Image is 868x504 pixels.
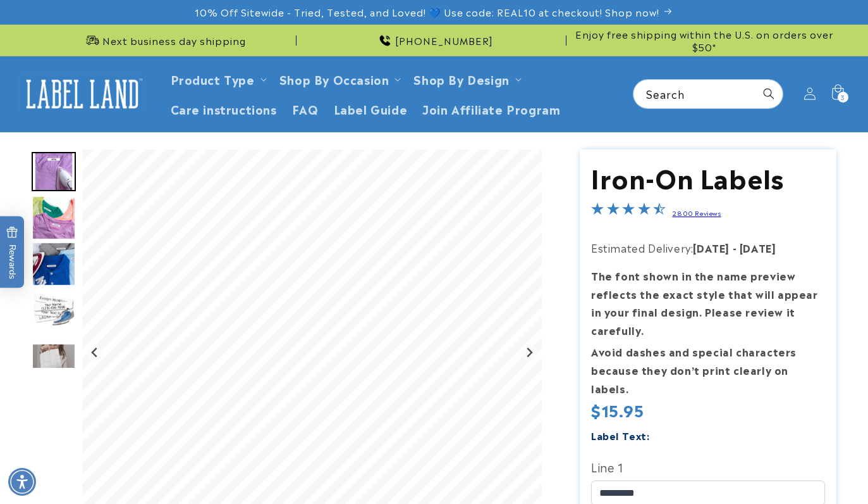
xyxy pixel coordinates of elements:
[413,70,509,87] a: Shop By Design
[163,94,284,123] a: Care instructions
[195,6,659,18] span: 10% Off Sitewide - Tried, Tested, and Loved! 💙 Use code: REAL10 at checkout! Shop now!
[591,239,826,257] p: Estimated Delivery:
[415,94,568,123] a: Join Affiliate Program
[32,288,76,332] img: Iron-on name labels with an iron
[334,101,408,116] span: Label Guide
[591,457,826,477] label: Line 1
[693,240,730,255] strong: [DATE]
[19,74,145,113] img: Label Land
[284,94,326,123] a: FAQ
[740,240,776,255] strong: [DATE]
[672,208,721,217] a: 2800 Reviews - open in a new tab
[395,34,493,47] span: [PHONE_NUMBER]
[32,343,76,369] img: null
[755,80,783,108] button: Search
[32,334,76,379] div: Go to slide 5
[171,101,277,116] span: Care instructions
[591,398,644,421] span: $15.95
[32,288,76,332] div: Go to slide 4
[163,64,272,94] summary: Product Type
[32,196,76,240] img: Iron on name tags ironed to a t-shirt
[292,101,319,116] span: FAQ
[841,92,845,103] span: 3
[521,344,538,362] button: Next slide
[6,227,18,279] span: Rewards
[171,70,255,87] a: Product Type
[326,94,415,123] a: Label Guide
[8,468,36,496] div: Accessibility Menu
[572,28,836,53] span: Enjoy free shipping within the U.S. on orders over $50*
[572,25,836,56] div: Announcement
[279,72,389,86] span: Shop By Occasion
[15,70,150,118] a: Label Land
[32,242,76,286] img: Iron on name labels ironed to shirt collar
[602,444,855,491] iframe: Gorgias Floating Chat
[733,240,737,255] strong: -
[591,204,666,219] span: 4.5-star overall rating
[32,149,76,194] div: Go to slide 1
[272,64,406,94] summary: Shop By Occasion
[32,152,76,191] img: Iron on name label being ironed to shirt
[591,428,650,443] label: Label Text:
[87,344,104,362] button: Go to last slide
[32,25,296,56] div: Announcement
[32,196,76,240] div: Go to slide 2
[591,160,826,193] h1: Iron-On Labels
[422,101,560,116] span: Join Affiliate Program
[302,25,566,56] div: Announcement
[102,34,246,47] span: Next business day shipping
[32,242,76,286] div: Go to slide 3
[591,268,818,337] strong: The font shown in the name preview reflects the exact style that will appear in your final design...
[591,344,797,396] strong: Avoid dashes and special characters because they don’t print clearly on labels.
[406,64,526,94] summary: Shop By Design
